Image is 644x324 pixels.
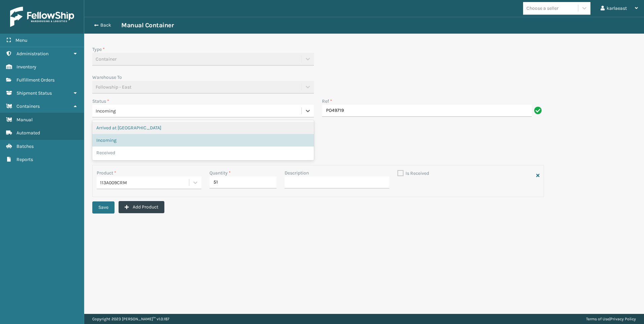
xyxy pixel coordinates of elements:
span: 113A009CRM [100,179,127,186]
span: Reports [17,157,33,162]
span: Batches [17,143,34,149]
label: Ref [322,98,332,105]
span: Containers [17,103,40,109]
span: Incoming [96,107,116,115]
label: Type [92,46,105,52]
span: Received [96,149,115,156]
span: Administration [17,51,49,57]
span: Shipment Status [17,90,52,96]
label: Product [97,170,116,176]
label: Quantity [210,169,231,176]
a: Privacy Policy [610,317,636,321]
img: logo [10,7,74,27]
button: Add Product [119,201,164,213]
label: Description [285,169,309,176]
span: Incoming [96,137,117,144]
button: Save [92,201,115,214]
button: Back [90,22,121,28]
p: Copyright 2023 [PERSON_NAME]™ v 1.0.187 [92,314,169,324]
span: Inventory [17,64,36,70]
span: Fulfillment Orders [17,77,55,83]
label: Status [92,98,109,104]
div: | [586,314,636,324]
span: Manual [17,117,33,123]
h3: Manual Container [121,21,173,29]
div: Choose a seller [526,5,558,12]
h2: Container Products [92,149,544,161]
span: Automated [17,130,40,136]
label: Warehouse To [92,74,122,80]
a: Terms of Use [586,317,609,321]
span: Menu [15,37,27,43]
span: Arrived at [GEOGRAPHIC_DATA] [96,124,161,131]
label: Is Received [397,170,429,176]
